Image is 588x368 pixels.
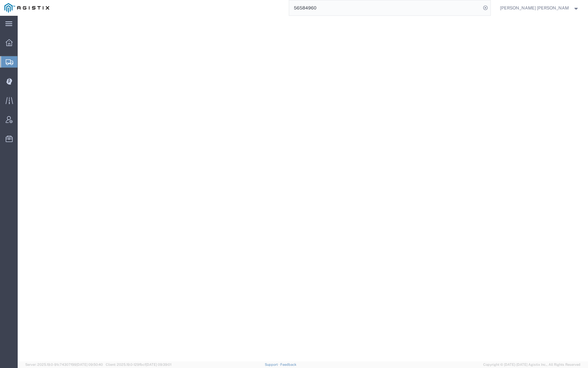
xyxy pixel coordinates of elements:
[500,4,569,11] span: Kayte Bray Dogali
[483,362,580,367] span: Copyright © [DATE]-[DATE] Agistix Inc., All Rights Reserved
[280,363,296,366] a: Feedback
[25,363,103,366] span: Server: 2025.19.0-91c74307f99
[76,363,103,366] span: [DATE] 09:50:40
[265,363,281,366] a: Support
[106,363,171,366] span: Client: 2025.19.0-129fbcf
[4,3,49,13] img: logo
[289,0,481,15] input: Search for shipment number, reference number
[146,363,171,366] span: [DATE] 09:39:01
[500,4,579,12] button: [PERSON_NAME] [PERSON_NAME]
[18,16,588,361] iframe: FS Legacy Container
